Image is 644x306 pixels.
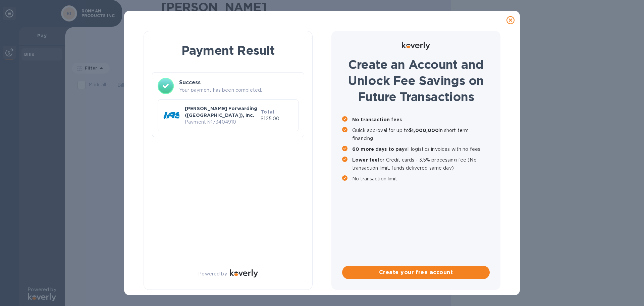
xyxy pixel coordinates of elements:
h1: Payment Result [155,42,302,59]
b: Lower fee [352,157,378,163]
b: 60 more days to pay [352,146,405,152]
span: Create your free account [347,268,484,276]
img: Logo [402,42,430,50]
p: Powered by [198,270,227,277]
p: for Credit cards - 3.5% processing fee (No transaction limit, funds delivered same day) [352,156,490,172]
img: Logo [230,269,258,277]
button: Create your free account [342,266,490,279]
b: Total [261,109,274,115]
p: No transaction limit [352,175,490,183]
b: $1,000,000 [409,128,439,133]
p: $125.00 [261,115,293,122]
p: Payment № 73404910 [185,119,258,126]
p: Quick approval for up to in short term financing [352,126,490,142]
p: all logistics invoices with no fees [352,145,490,153]
h1: Create an Account and Unlock Fee Savings on Future Transactions [342,56,490,105]
p: [PERSON_NAME] Forwarding ([GEOGRAPHIC_DATA]), Inc. [185,105,258,119]
h3: Success [179,79,299,87]
p: Your payment has been completed. [179,87,299,94]
b: No transaction fees [352,117,402,122]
